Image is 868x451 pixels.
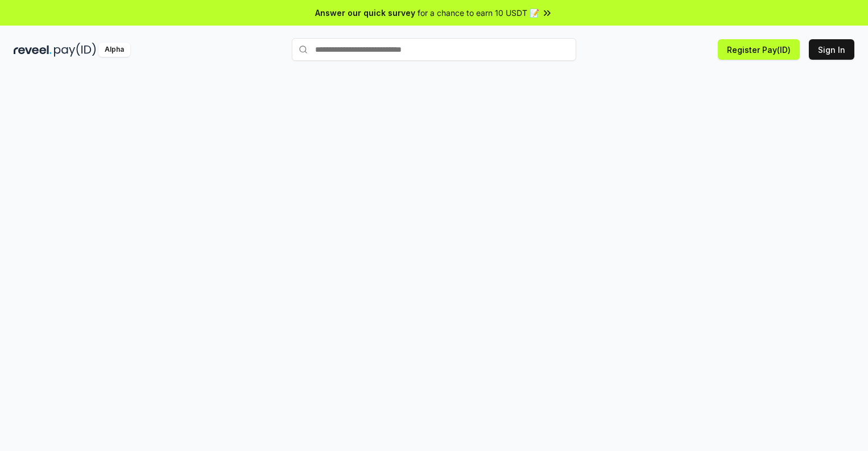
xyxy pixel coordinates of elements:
[809,39,854,60] button: Sign In
[418,7,539,19] span: for a chance to earn 10 USDT 📝
[54,43,96,57] img: pay_id
[315,7,415,19] span: Answer our quick survey
[98,43,130,57] div: Alpha
[718,39,800,60] button: Register Pay(ID)
[14,43,52,57] img: reveel_dark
